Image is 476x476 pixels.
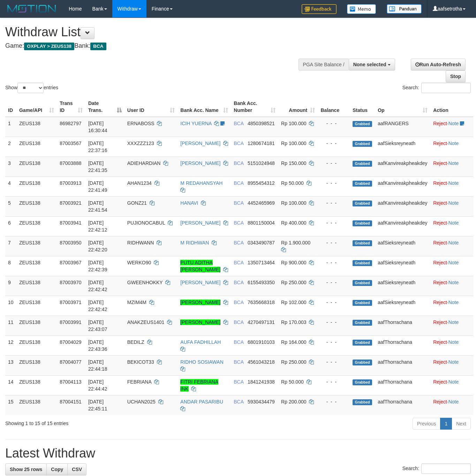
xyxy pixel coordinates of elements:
[281,339,306,345] span: Rp 164.000
[278,97,318,117] th: Amount: activate to sort column ascending
[234,141,243,146] span: BCA
[353,379,372,385] span: Grabbed
[88,220,107,233] span: [DATE] 22:42:12
[353,121,372,127] span: Grabbed
[281,319,306,325] span: Rp 170.003
[281,180,304,186] span: Rp 50.000
[353,181,372,187] span: Grabbed
[127,359,154,365] span: BEKICOT33
[248,200,275,206] span: Copy 4452465969 to clipboard
[17,83,44,93] select: Showentries
[180,240,209,245] a: M RIDHWAN
[433,240,447,245] a: Reject
[88,160,107,173] span: [DATE] 22:41:35
[320,140,347,147] div: - - -
[234,319,243,325] span: BCA
[127,141,154,146] span: XXXZZZ123
[5,43,310,50] h4: Game: Bank:
[127,260,151,265] span: WERKO90
[248,240,275,245] span: Copy 0343490787 to clipboard
[234,180,243,186] span: BCA
[375,276,430,296] td: aafSieksreyneath
[124,97,178,117] th: User ID: activate to sort column ascending
[127,180,152,186] span: AHAN1234
[320,319,347,326] div: - - -
[430,97,473,117] th: Action
[349,59,395,70] button: None selected
[60,379,81,385] span: 87004113
[180,280,220,285] a: [PERSON_NAME]
[375,236,430,256] td: aafSieksreyneath
[387,4,422,14] img: panduan.png
[281,260,306,265] span: Rp 900.000
[180,200,198,206] a: HANAVI
[430,316,473,335] td: ·
[353,220,372,226] span: Grabbed
[430,216,473,236] td: ·
[430,236,473,256] td: ·
[281,240,310,245] span: Rp 1.900.000
[16,335,57,355] td: ZEUS138
[60,280,81,285] span: 87003970
[16,276,57,296] td: ZEUS138
[421,83,471,93] input: Search:
[433,160,447,166] a: Reject
[180,359,223,365] a: RIDHO SOSIAWAN
[180,399,223,405] a: ANDAR PASARIBU
[60,319,81,325] span: 87003991
[421,463,471,474] input: Search:
[60,141,81,146] span: 87003567
[433,300,447,305] a: Reject
[353,360,372,365] span: Grabbed
[448,339,459,345] a: Note
[127,319,165,325] span: ANAKZEUS1401
[433,319,447,325] a: Reject
[24,43,74,50] span: OXPLAY > ZEUS138
[375,216,430,236] td: aafKanvireakpheakdey
[375,196,430,216] td: aafKanvireakpheakdey
[88,240,107,252] span: [DATE] 22:42:20
[127,379,151,385] span: FEBRIANA
[127,200,147,206] span: GONZ21
[5,196,16,216] td: 5
[281,379,304,385] span: Rp 50.000
[127,300,146,305] span: MZIM4M
[281,141,306,146] span: Rp 100.000
[248,359,275,365] span: Copy 4561043218 to clipboard
[448,200,459,206] a: Note
[375,296,430,316] td: aafSieksreyneath
[430,296,473,316] td: ·
[5,157,16,176] td: 3
[320,378,347,385] div: - - -
[57,97,85,117] th: Trans ID: activate to sort column ascending
[16,256,57,276] td: ZEUS138
[433,260,447,265] a: Reject
[234,220,243,226] span: BCA
[248,399,275,405] span: Copy 5930434479 to clipboard
[16,236,57,256] td: ZEUS138
[281,220,306,226] span: Rp 400.000
[320,219,347,226] div: - - -
[353,201,372,206] span: Grabbed
[5,463,47,475] a: Show 25 rows
[5,446,471,460] h1: Latest Withdraw
[88,200,107,213] span: [DATE] 22:41:54
[180,160,220,166] a: [PERSON_NAME]
[375,137,430,157] td: aafSieksreyneath
[16,97,57,117] th: Game/API: activate to sort column ascending
[448,300,459,305] a: Note
[430,256,473,276] td: ·
[231,97,278,117] th: Bank Acc. Number: activate to sort column ascending
[5,176,16,196] td: 4
[320,299,347,306] div: - - -
[320,339,347,346] div: - - -
[430,375,473,395] td: ·
[248,300,275,305] span: Copy 7635668318 to clipboard
[248,160,275,166] span: Copy 5151024948 to clipboard
[234,399,243,405] span: BCA
[448,141,459,146] a: Note
[320,160,347,167] div: - - -
[375,117,430,137] td: aafRANGERS
[234,200,243,206] span: BCA
[299,59,349,70] div: PGA Site Balance /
